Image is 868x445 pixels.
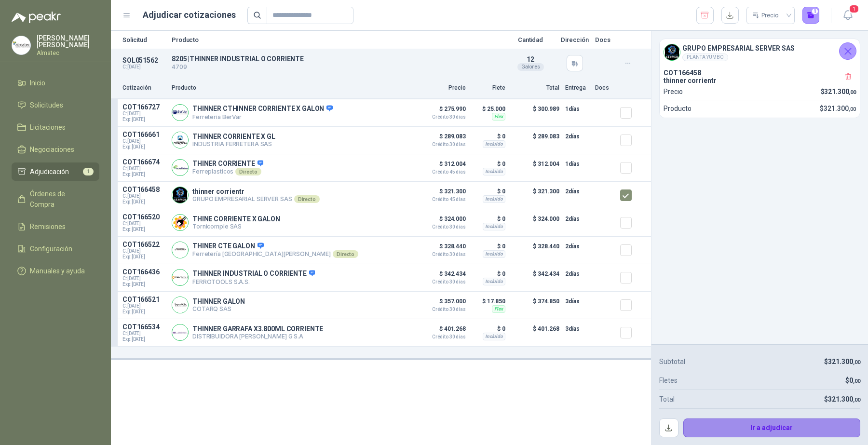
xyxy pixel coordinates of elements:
button: Cerrar [839,42,856,60]
span: 321.300 [824,88,856,95]
span: 12 [527,55,534,63]
p: $ 0 [472,186,505,197]
p: COTARQ SAS [192,305,245,312]
span: 1 [849,4,859,13]
img: Company Logo [664,44,680,60]
div: Incluido [483,278,505,285]
p: Dirección [560,37,589,43]
p: Producto [664,103,692,114]
p: Ferreteria BerVar [192,113,333,121]
p: $ 0 [472,323,505,335]
p: $ [824,356,860,367]
div: Flex [492,113,505,121]
p: THINNER CTHINNER CORRIENTE X GALON [192,105,333,113]
button: Ir a adjudicar [683,418,861,438]
p: $ 289.083 [418,131,466,147]
p: $ 328.440 [418,241,466,257]
div: Galones [517,63,544,71]
p: $ 0 [472,158,505,170]
p: THINER CORRIENTE [192,160,263,168]
span: C: [DATE] [122,111,166,117]
span: Remisiones [30,221,66,232]
p: Total [659,394,675,405]
span: Exp: [DATE] [122,117,166,122]
p: COT166661 [122,131,166,138]
span: Exp: [DATE] [122,199,166,205]
span: Crédito 30 días [418,307,466,312]
img: Company Logo [172,215,188,230]
p: $ 324.000 [418,213,466,229]
span: Crédito 30 días [418,280,466,284]
div: Incluido [483,195,505,203]
p: Flete [472,83,505,93]
p: Producto [172,83,412,93]
div: Incluido [483,250,505,258]
p: SOL051562 [122,56,166,64]
p: Docs [595,83,614,93]
a: Configuración [12,240,99,258]
p: $ 0 [472,131,505,142]
img: Company Logo [172,297,188,313]
p: 2 días [565,213,589,225]
span: Exp: [DATE] [122,282,166,287]
p: THINNER CORRIENTE X GL [192,133,275,140]
p: DISTRIBUIDORA [PERSON_NAME] G S.A [192,333,323,340]
p: THINNER INDUSTRIAL O CORRIENTE [192,270,315,278]
p: Ferretería [GEOGRAPHIC_DATA][PERSON_NAME] [192,250,358,258]
span: C: [DATE] [122,166,166,172]
span: 0 [849,377,860,384]
p: 3 días [565,323,589,335]
p: $ 312.004 [511,158,559,177]
p: $ 321.300 [511,186,559,205]
span: Crédito 30 días [418,252,466,257]
p: Entrega [565,83,589,93]
p: THINE CORRIENTE X GALON [192,215,280,223]
p: COT166534 [122,323,166,331]
img: Logo peakr [12,12,61,23]
img: Company Logo [172,105,188,121]
div: Incluido [483,140,505,148]
p: 2 días [565,186,589,197]
p: INDUSTRIA FERRETERA SAS [192,140,275,148]
p: Docs [595,37,614,43]
p: COT166458 [664,69,856,77]
span: Exp: [DATE] [122,172,166,177]
span: C: [DATE] [122,138,166,144]
span: Manuales y ayuda [30,266,85,276]
div: Incluido [483,333,505,340]
p: THINER CTE GALON [192,242,358,251]
span: ,00 [849,89,856,95]
p: FERROTOOLS S.A.S. [192,278,315,285]
div: Directo [294,195,320,203]
p: GRUPO EMPRESARIAL SERVER SAS [192,195,320,203]
span: 1 [83,168,94,175]
span: Órdenes de Compra [30,189,90,210]
button: 1 [802,7,820,24]
span: Exp: [DATE] [122,337,166,342]
p: $ 275.990 [418,103,466,120]
span: Crédito 30 días [418,335,466,339]
img: Company Logo [172,270,188,285]
p: C: [DATE] [122,64,166,70]
p: [PERSON_NAME] [PERSON_NAME] [37,35,99,48]
img: Company Logo [12,36,30,54]
p: COT166458 [122,186,166,193]
p: $ 374.850 [511,296,559,315]
p: $ 17.850 [472,296,505,307]
p: Subtotal [659,356,685,367]
span: Crédito 30 días [418,225,466,229]
p: $ 300.989 [511,103,559,122]
p: 2 días [565,241,589,252]
div: Flex [492,305,505,313]
img: Company Logo [172,242,188,258]
div: Directo [333,250,358,258]
span: Crédito 45 días [418,197,466,202]
p: $ 401.268 [418,323,466,339]
span: Exp: [DATE] [122,144,166,150]
p: Cotización [122,83,166,93]
p: $ 357.000 [418,296,466,312]
p: COT166520 [122,213,166,221]
p: THINNER GALON [192,297,245,305]
span: C: [DATE] [122,276,166,282]
p: 2 días [565,268,589,280]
